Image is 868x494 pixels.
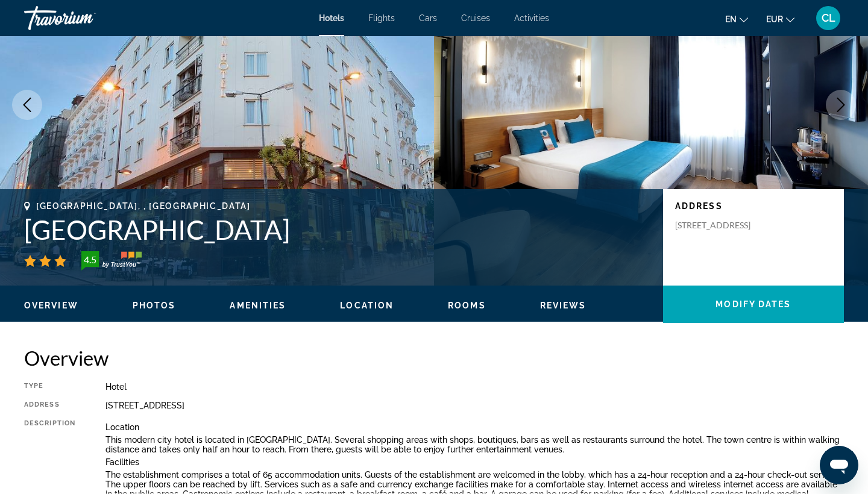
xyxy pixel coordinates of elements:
p: [STREET_ADDRESS] [675,220,772,231]
button: Reviews [540,300,587,311]
a: Cruises [461,13,490,23]
a: Flights [368,13,395,23]
div: [STREET_ADDRESS] [105,401,844,410]
span: Amenities [230,301,286,310]
button: Change language [725,10,748,28]
img: TrustYou guest rating badge [81,251,142,270]
p: This modern city hotel is located in [GEOGRAPHIC_DATA]. Several shopping areas with shops, boutiq... [105,435,844,454]
button: Change currency [766,10,794,28]
a: Hotels [319,13,344,23]
span: Reviews [540,301,587,310]
a: Activities [514,13,549,23]
div: Hotel [105,382,844,392]
span: Photos [133,301,176,310]
span: en [725,14,737,24]
button: User Menu [813,5,844,31]
button: Rooms [448,300,486,311]
p: Address [675,201,832,211]
span: Overview [24,301,78,310]
button: Overview [24,300,78,311]
button: Location [340,300,394,311]
span: Location [340,301,394,310]
button: Modify Dates [663,286,844,323]
a: Travorium [24,2,145,34]
div: Address [24,401,75,410]
h2: Overview [24,346,844,370]
span: CL [822,12,835,24]
a: Cars [419,13,437,23]
button: Previous image [12,90,42,120]
div: 4.5 [78,252,102,267]
div: Type [24,382,75,392]
button: Next image [826,90,856,120]
button: Photos [133,300,176,311]
button: Amenities [230,300,286,311]
span: [GEOGRAPHIC_DATA], , [GEOGRAPHIC_DATA] [36,201,251,211]
span: Modify Dates [715,299,791,309]
h1: [GEOGRAPHIC_DATA] [24,214,651,245]
span: EUR [766,14,783,24]
span: Rooms [448,301,486,310]
p: Location [105,422,844,432]
p: Facilities [105,457,844,467]
iframe: Bouton de lancement de la fenêtre de messagerie [820,446,858,484]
